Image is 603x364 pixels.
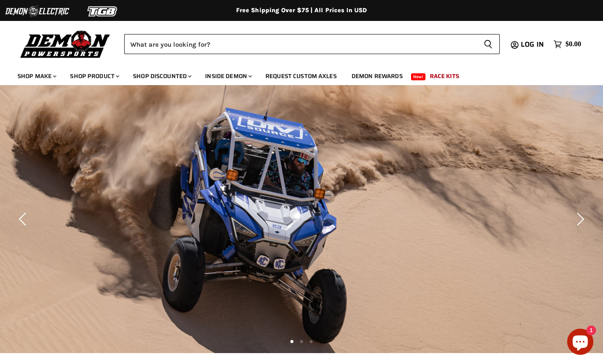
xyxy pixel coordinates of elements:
a: Inside Demon [199,67,257,85]
a: Shop Make [11,67,62,85]
img: TGB Logo 2 [70,3,136,20]
a: Race Kits [423,67,466,85]
li: Page dot 3 [310,340,313,343]
span: $0.00 [565,40,581,48]
ul: Main menu [11,64,579,85]
img: Demon Powersports [17,28,113,59]
button: Search [477,34,500,54]
a: Log in [517,41,549,48]
img: Demon Electric Logo 2 [4,3,70,20]
a: Demon Rewards [345,67,409,85]
inbox-online-store-chat: Shopify online store chat [565,329,596,357]
a: Request Custom Axles [259,67,343,85]
a: Shop Discounted [126,67,197,85]
span: New! [411,73,426,80]
button: Next [570,210,588,228]
form: Product [124,34,500,54]
input: Search [124,34,477,54]
a: $0.00 [549,38,586,51]
li: Page dot 2 [300,340,303,343]
li: Page dot 1 [290,340,293,343]
a: Shop Product [63,67,125,85]
button: Previous [15,210,33,228]
span: Log in [521,39,544,50]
